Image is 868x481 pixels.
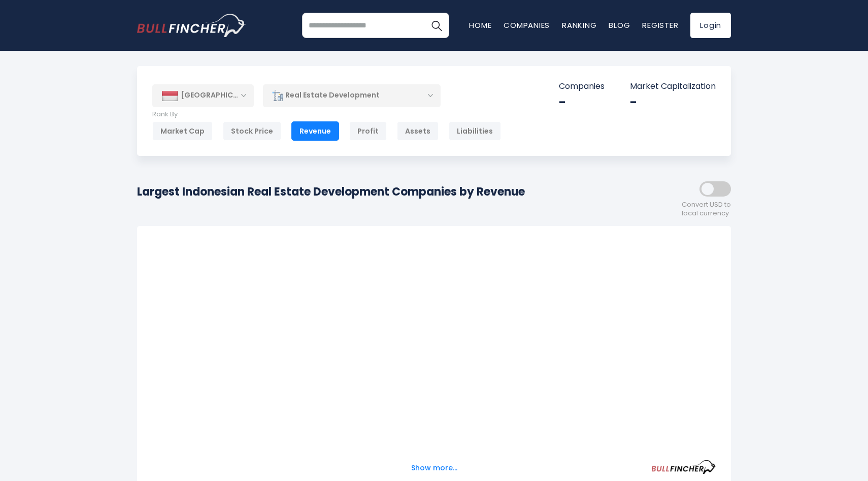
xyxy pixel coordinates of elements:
div: - [630,94,716,110]
a: Blog [609,20,630,30]
div: Market Cap [152,121,213,141]
p: Companies [559,81,605,92]
button: Search [424,13,449,38]
span: Convert USD to local currency [682,201,731,218]
div: Revenue [291,121,339,141]
div: Assets [397,121,439,141]
div: - [559,94,605,110]
h1: Largest Indonesian Real Estate Development Companies by Revenue [137,183,525,200]
a: Home [469,20,491,30]
div: Profit [349,121,387,141]
a: Companies [504,20,550,30]
div: Stock Price [223,121,281,141]
a: Login [690,13,731,38]
img: bullfincher logo [137,14,246,37]
div: [GEOGRAPHIC_DATA] [152,84,254,107]
div: Real Estate Development [263,84,441,107]
p: Rank By [152,110,501,119]
a: Register [642,20,678,30]
button: Show more... [405,460,463,476]
a: Ranking [562,20,596,30]
div: Liabilities [449,121,501,141]
a: Go to homepage [137,14,246,37]
p: Market Capitalization [630,81,716,92]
